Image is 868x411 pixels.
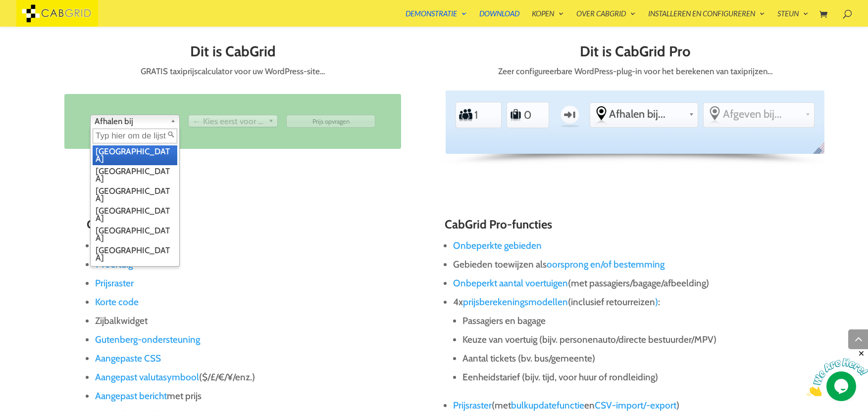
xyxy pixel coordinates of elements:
font: Demonstratie [406,9,457,18]
li: [GEOGRAPHIC_DATA] [93,244,177,264]
font: ($/£/€/¥/enz.) [199,371,255,383]
font: : [658,296,660,308]
a: Aangepast bericht [95,390,167,402]
li: [GEOGRAPHIC_DATA] [93,165,177,185]
li: [GEOGRAPHIC_DATA] [93,225,177,244]
a: Aangepast valutasymbool [95,371,199,383]
font: en [584,400,595,411]
label: Aantal passagiers [459,104,473,126]
font: Dit is CabGrid [190,43,276,60]
font: Gebieden toewijzen als [453,259,547,270]
font: Steun [777,9,799,18]
a: CSV-import/-export [595,400,676,411]
a: Download [479,10,519,27]
font: Aantal tickets (bv. bus/gemeente) [462,353,595,364]
input: Typ hier om de lijst te filteren... [93,129,177,143]
a: bulkupdatefunctie [511,400,584,411]
input: Aantal koffers [523,104,547,126]
font: Afhalen bij [95,116,133,126]
font: ← Kies eerst voor ophalen [193,116,287,126]
font: GRATIS taxiprijscalculator voor uw WordPress-site… [141,66,325,76]
a: oorsprong en/of bestemming [547,259,664,270]
label: Eenrichtingsverkeer [556,100,584,129]
div: Ophalen [90,115,180,127]
a: Onbeperkt aantal voertuigen [453,277,568,289]
a: Onbeperkte gebieden [453,240,542,251]
a: Kopen [532,10,564,27]
a: Demonstratie [406,10,467,27]
div: Selecteer de plaats waar het bestemmingsadres zich bevindt [704,103,814,125]
a: Gutenberg-ondersteuning [95,334,200,345]
font: ) [676,400,679,411]
font: CabGrid-functies [87,217,174,231]
a: Over CabGrid [576,10,636,27]
font: Installeren en configureren [648,9,755,18]
span: Engels [812,141,832,162]
font: Eenheidstarief (bijv. tijd, voor huur of rondleiding) [462,371,658,383]
input: Aantal passagiers [474,104,498,126]
font: Dit is CabGrid Pro [580,43,691,60]
font: met prijs [167,390,202,402]
a: Aangepaste CSS [95,353,161,364]
a: Korte code [95,296,139,308]
a: Prijsraster [95,277,134,289]
a: prijsberekeningsmodellen [463,296,568,308]
font: Kopen [532,9,554,18]
a: Prijsraster [453,400,492,411]
font: Zeer configureerbare WordPress-plug-in voor het berekenen van taxiprijzen… [498,66,772,76]
a: Installeren en configureren [648,10,765,27]
a: Steun [777,10,809,27]
font: Keuze van voertuig (bijv. personenauto/directe bestuurder/MPV) [462,334,716,345]
font: 4x [453,296,463,308]
font: Afgeven bij... [723,107,782,121]
a: CabGrid Taxi Plugin [16,7,98,17]
font: (met passagiers/bagage/afbeelding) [568,277,709,289]
li: [GEOGRAPHIC_DATA] [93,145,177,165]
font: Over CabGrid [576,9,626,18]
font: Zijbalkwidget [95,315,148,326]
input: Prijs opvragen [286,115,376,128]
label: Aantal koffers [509,104,523,126]
li: [GEOGRAPHIC_DATA] [93,205,177,225]
a: 1 voertuig [95,259,133,270]
li: [GEOGRAPHIC_DATA] [93,185,177,205]
font: Afhalen bij... [609,107,665,121]
a: ) [655,296,658,308]
font: Passagiers en bagage [462,315,546,326]
div: Selecteer de plaats waar het startadres binnen valt [590,103,698,125]
iframe: chatwidget [807,349,868,396]
font: (inclusief retourreizen [568,296,655,308]
div: Afzetten [188,115,278,127]
font: CabGrid Pro-functies [445,217,552,231]
font: Download [479,9,519,18]
font: (met [492,400,511,411]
